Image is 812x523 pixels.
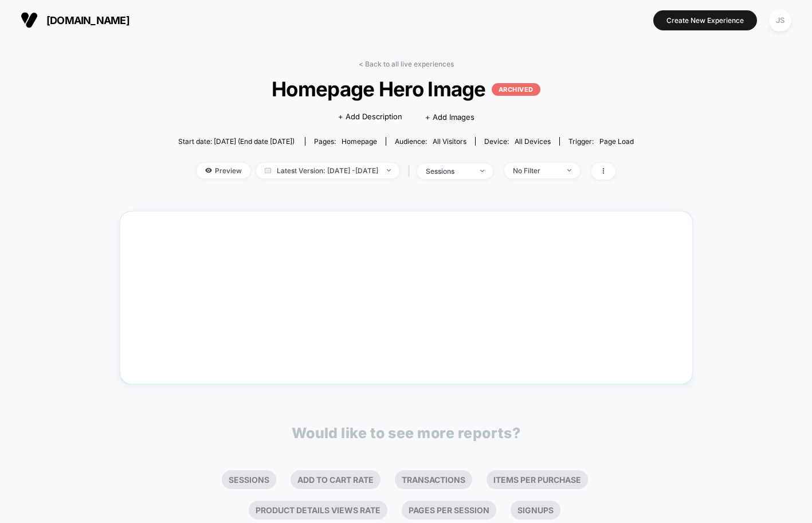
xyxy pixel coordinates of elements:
[425,112,474,122] span: + Add Images
[359,60,454,68] a: < Back to all live experiences
[46,14,130,26] span: [DOMAIN_NAME]
[314,137,377,146] div: Pages:
[387,169,391,171] img: end
[342,137,377,146] span: homepage
[480,170,484,172] img: end
[17,11,133,29] button: [DOMAIN_NAME]
[292,424,521,442] p: Would like to see more reports?
[256,163,399,178] span: Latest Version: [DATE] - [DATE]
[492,83,540,96] p: ARCHIVED
[405,163,417,179] span: |
[222,470,276,489] li: Sessions
[568,137,634,146] div: Trigger:
[487,470,588,489] li: Items Per Purchase
[249,501,387,520] li: Product Details Views Rate
[567,169,571,171] img: end
[426,167,472,175] div: sessions
[201,77,611,101] span: Homepage Hero Image
[599,137,634,146] span: Page Load
[513,166,559,175] div: No Filter
[178,137,295,146] span: Start date: [DATE] (End date [DATE])
[291,470,380,489] li: Add To Cart Rate
[402,501,496,520] li: Pages Per Session
[338,111,402,123] span: + Add Description
[21,11,38,29] img: Visually logo
[395,470,472,489] li: Transactions
[515,137,551,146] span: all devices
[395,137,466,146] div: Audience:
[511,501,560,520] li: Signups
[653,10,757,30] button: Create New Experience
[265,167,271,173] img: calendar
[766,9,795,32] button: JS
[769,9,791,32] div: JS
[475,137,559,146] span: Device:
[433,137,466,146] span: All Visitors
[197,163,250,178] span: Preview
